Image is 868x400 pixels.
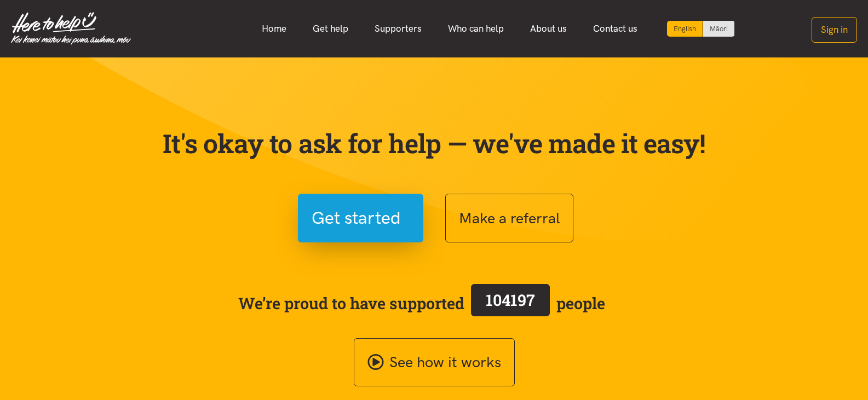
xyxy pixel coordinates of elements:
[238,282,605,324] span: We’re proud to have supported people
[435,17,517,40] a: Who can help
[517,17,580,40] a: About us
[300,17,361,40] a: Get help
[667,21,735,37] div: Language toggle
[464,282,556,324] a: 104197
[160,127,708,159] p: It's okay to ask for help — we've made it easy!
[486,289,535,310] span: 104197
[298,194,423,242] button: Get started
[667,21,703,37] div: Current language
[249,17,300,40] a: Home
[703,21,734,37] a: Switch to Te Reo Māori
[812,17,857,43] button: Sign in
[361,17,435,40] a: Supporters
[445,194,573,242] button: Make a referral
[354,338,515,387] a: See how it works
[312,204,401,232] span: Get started
[580,17,651,40] a: Contact us
[11,12,131,45] img: Home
